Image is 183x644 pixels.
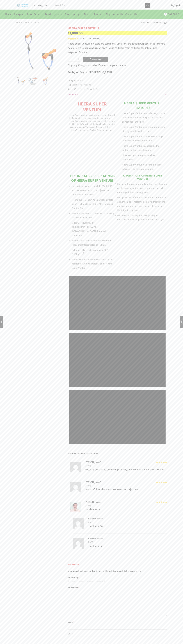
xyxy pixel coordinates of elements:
time: [DATE] [88,541,167,544]
a: 3 [40,76,51,87]
span: Rated out of 5 [156,501,167,503]
iframe: वेंचुरी का ऑपरेटिंग लाइव Heera Venturi Live Demo, Fertigation Technology, Venturi System, Hindi [69,390,166,444]
div: Rated 5 out of 5 [156,482,167,483]
button: Search button [145,3,150,8]
div: Rated 5.00 out of 5 [68,38,78,40]
span: Min. pressure diﬀerential less than 20% enables a chemical or fertilizer to be drawn through the ... [117,196,166,211]
p: very useful for the [DEMOGRAPHIC_DATA] farmer [85,487,167,492]
time: [DATE] [85,504,167,507]
a: 1 of 5 stars [68,580,70,583]
li: 3 / 3 [40,76,51,86]
sup: 2 [92,215,93,217]
h2: 3 reviews for [68,453,167,457]
a: 3 of 5 stars [78,580,84,583]
bdi: 3,000.00 [68,30,83,36]
p: Thank You, Sir [88,544,167,548]
input: Product quantity [71,57,77,62]
a: Contact Us [124,11,138,17]
span: Min. motive ﬂow required to inject higher chemical/fertilizer injection into irrigation syst [117,214,164,221]
span: Heera Super Venturi controlled adjustable suction either from one port or both port as required i... [122,112,165,123]
a: 0 Cart ₹0.00 [153,12,179,17]
input: Search for... [53,3,145,8]
strong: [PERSON_NAME] [88,537,104,541]
a: About Us [112,11,124,17]
span: Heera Super Venturi required Minimum Pressure Differential is up to 20% [72,239,111,246]
span: Share: [68,88,73,91]
a: Raingun [13,11,26,17]
span: Heera Super Venturi is specialized for uniform fertilizer application. [122,145,160,151]
span: HEERA SUPER VENTURI FEATURES [124,100,161,111]
p: Heera Super Venturi injectors are commonly used for Fertigation purposes in agriculture fields. H... [69,114,115,132]
strong: [PERSON_NAME] [85,480,102,484]
a: Blog [105,11,112,17]
nav: Breadcrumb [16,21,40,25]
a: Sprayer pump [63,11,83,17]
span: Heera Super Venturi has 2 Suction Ports, size 1″ [DEMOGRAPHIC_DATA] threaded Suction Port [72,199,113,209]
p: Recently purchased,excellent product,even working on low pressure bor. [85,467,167,472]
span: Add a review [68,563,167,568]
p: Good century. [85,507,167,512]
a: 5 of 5 stars [96,580,106,583]
span: Heera Super Venturi has Inlet/Outlet: 2” inch [DEMOGRAPHIC_DATA] BSP/NPT threaded connections. [72,185,112,196]
iframe: Venturi - ड्रिप इरीगेशन मैं खाद छोड़ने के आसान जुगाड़ तरीके | Fertigation Systems Drip Irrigation [69,333,166,387]
h1: HEERA SUPER VENTURI [68,27,167,30]
time: [DATE] [88,521,167,524]
button: Add to cart [83,57,108,62]
a: Products [93,11,105,17]
span: Category: [68,79,83,82]
span: Rated out of 5 based on customer ratings [68,38,78,40]
a: Venturi [33,21,40,25]
strong: [PERSON_NAME] [88,517,104,521]
div: Rated 5 out of 5 [156,462,167,463]
a: 4 of 5 stars [86,580,94,583]
li: 2 / 3 [28,76,39,86]
a: Best Selling Products [71,83,91,86]
span: ₹ [68,30,69,36]
a: Filter [83,11,93,17]
iframe: Fertilize through Drip Irrigation with Venturi Injectors | खाद देने का उपकरण-वेन्चुरी | [69,276,166,330]
span: Tag: [68,83,167,86]
span: 0 [164,13,167,16]
label: Name [68,621,167,624]
a: all [28,76,39,87]
span: Sign in [174,4,181,7]
span: There is no performance variation by the horizontal/vertical installation of Heera Super Venturi. [72,258,113,269]
a: Venturi [76,79,83,82]
time: [DATE] [85,484,167,488]
span: Your email address will not be published. Required fields are marked [68,569,142,574]
p: Heera Super Venturi injectors are commonly used for Fertigation purposes in agriculture fields. H... [68,42,167,54]
b: Cuntry of Origin [GEOGRAPHIC_DATA] [68,70,112,74]
span: 3 [68,38,79,40]
span: It is used for higher quantity fertilizer application or chemical injection in an irrigation syst... [117,183,167,194]
span: Heera Super Venturi can be used a large variety of chemical/fertilizers. [122,135,163,142]
a: Home [16,21,22,25]
label: Your rating [68,576,167,579]
p: Shipping Charges are extra, Depends on your Location [68,63,127,67]
a: Drip Irrigation [44,11,63,17]
p: Thank Your Sir [88,524,167,528]
a: Sign in [154,3,181,8]
a: Brush Cutter [26,11,44,17]
span: External NRV: 2nos.: 1” [DEMOGRAPHIC_DATA] x [DEMOGRAPHIC_DATA] threaded connection. [72,222,106,237]
span: Heera Super Venturi can work on Working pressure 1-6 kg/cm [72,212,115,219]
span: Description [68,93,78,96]
li: 1 / 3 [15,76,26,86]
span: APPLICATIONS OF HEERA SUPER VENTURI [123,173,162,181]
span: ₹ [173,12,174,16]
a: Shop [25,21,30,25]
label: Your review [68,586,167,590]
a: Description [68,91,167,98]
span: Cart [167,12,172,16]
a: (3customer reviews) [80,37,100,40]
span: Heera Super Venturi has spring-loaded external NRV for easy cleaning. [122,163,162,170]
strong: [PERSON_NAME] [85,460,102,464]
a: 2 of 5 stars [72,580,76,583]
span: 3 [80,37,81,41]
a: Home [4,11,13,17]
sup: 2 [83,252,84,254]
label: Email [68,632,167,636]
img: Heera Super Venturi [15,75,26,86]
span: Rated out of 5 [156,482,167,483]
span: HEERA SUPER VENTURI [80,452,98,455]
